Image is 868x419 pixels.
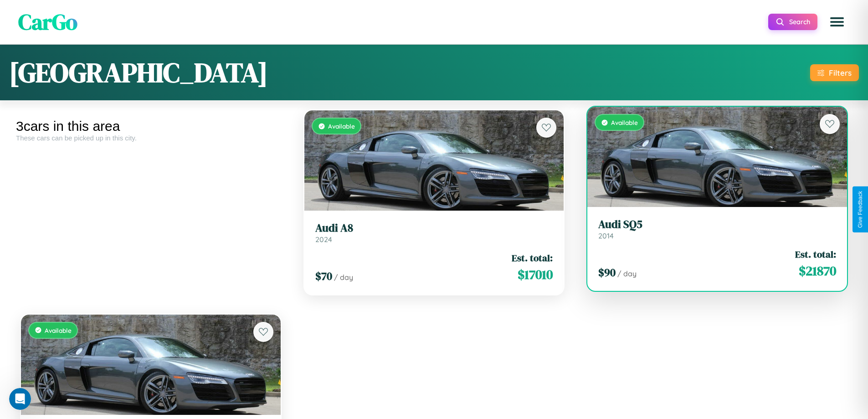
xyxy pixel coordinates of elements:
div: Give Feedback [857,191,863,228]
a: Audi A82024 [315,222,553,244]
a: Audi SQ52014 [598,218,836,240]
h3: Audi A8 [315,222,553,235]
span: $ 90 [598,265,616,280]
div: These cars can be picked up in this city. [16,134,286,142]
span: Est. total: [795,248,836,261]
span: Available [45,326,72,334]
span: Search [789,18,810,26]
span: $ 70 [315,269,332,284]
span: CarGo [18,7,77,37]
span: 2024 [315,235,332,244]
div: Filters [829,68,852,78]
span: Available [611,119,638,126]
div: 3 cars in this area [16,119,286,134]
span: $ 17010 [518,265,553,284]
h3: Audi SQ5 [598,218,836,231]
span: 2014 [598,231,614,240]
button: Filters [810,64,859,81]
span: / day [617,269,637,278]
button: Search [768,14,817,30]
span: / day [334,273,353,282]
iframe: Intercom live chat [9,388,31,410]
h1: [GEOGRAPHIC_DATA] [9,54,268,91]
span: $ 21870 [799,262,836,280]
span: Est. total: [512,251,553,264]
span: Available [328,122,355,130]
button: Open menu [824,9,850,35]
